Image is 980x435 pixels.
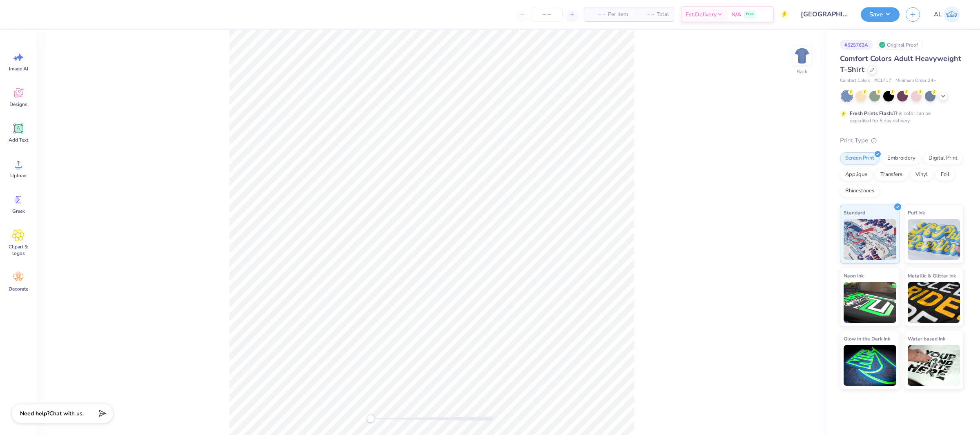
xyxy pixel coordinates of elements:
span: AL [934,10,942,19]
span: Image AI [9,65,28,72]
div: Print Type [840,136,964,145]
span: Clipart & logos [5,243,32,257]
div: Embroidery [882,152,921,165]
img: Back [794,47,810,64]
span: Glow in the Dark Ink [844,334,890,343]
strong: Fresh Prints Flash: [850,110,893,117]
img: Neon Ink [844,282,896,323]
span: Add Text [9,137,28,143]
div: # 525763A [840,40,873,50]
button: Save [861,7,900,22]
span: Free [746,11,754,17]
span: Designs [9,101,27,108]
div: Back [797,68,807,75]
span: Decorate [9,286,28,292]
span: Per Item [608,10,628,19]
span: Metallic & Glitter Ink [908,271,956,280]
strong: Need help? [20,410,49,417]
div: Original Proof [877,40,922,50]
span: Greek [12,208,25,214]
span: Standard [844,208,865,217]
img: Angela Legaspi [944,6,960,23]
img: Puff Ink [908,219,960,260]
div: Rhinestones [840,185,880,197]
input: Untitled Design [795,6,855,23]
div: Screen Print [840,152,880,165]
span: Minimum Order: 24 + [895,77,936,84]
div: Applique [840,169,873,181]
span: # C1717 [874,77,891,84]
img: Glow in the Dark Ink [844,345,896,386]
div: Foil [935,169,955,181]
span: – – [589,10,606,19]
span: Upload [10,172,27,179]
div: Vinyl [910,169,933,181]
div: Digital Print [923,152,963,165]
span: Puff Ink [908,208,925,217]
span: N/A [731,10,741,19]
span: Water based Ink [908,334,945,343]
img: Water based Ink [908,345,960,386]
span: Comfort Colors Adult Heavyweight T-Shirt [840,54,961,74]
div: This color can be expedited for 5 day delivery. [850,110,950,124]
span: Neon Ink [844,271,864,280]
span: Comfort Colors [840,77,870,84]
span: – – [638,10,654,19]
span: Est. Delivery [686,10,717,19]
div: Transfers [875,169,908,181]
a: AL [930,6,964,23]
div: Accessibility label [367,415,375,423]
span: Total [657,10,669,19]
img: Standard [844,219,896,260]
img: Metallic & Glitter Ink [908,282,960,323]
span: Chat with us. [49,410,84,417]
input: – – [531,7,563,22]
